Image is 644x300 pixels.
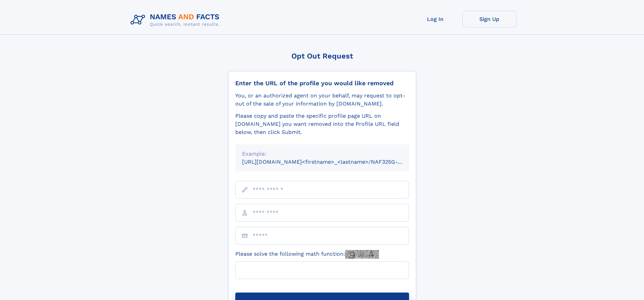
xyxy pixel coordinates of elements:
[235,250,379,259] label: Please solve the following math function:
[235,92,409,108] div: You, or an authorized agent on your behalf, may request to opt-out of the sale of your informatio...
[462,11,517,27] a: Sign Up
[242,159,422,165] small: [URL][DOMAIN_NAME]<firstname>_<lastname>/NAF325G-xxxxxxxx
[235,79,409,87] div: Enter the URL of the profile you would like removed
[228,52,416,60] div: Opt Out Request
[128,11,225,29] img: Logo Names and Facts
[235,112,409,136] div: Please copy and paste the specific profile page URL on [DOMAIN_NAME] you want removed into the Pr...
[242,150,402,158] div: Example:
[408,11,462,27] a: Log In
